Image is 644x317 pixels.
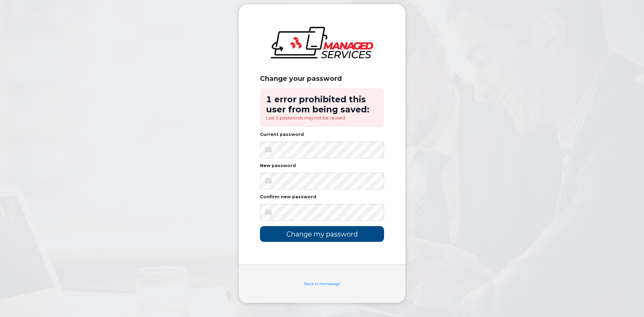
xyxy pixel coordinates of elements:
[304,281,340,286] a: Back to homepage
[260,195,316,199] label: Confirm new password
[266,115,378,121] li: Last 5 passwords may not be reused
[260,226,384,242] input: Change my password
[260,164,296,168] label: New password
[266,94,378,115] h2: 1 error prohibited this user from being saved:
[271,27,373,58] img: logo-large.png
[260,74,384,83] div: Change your password
[260,133,304,137] label: Current password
